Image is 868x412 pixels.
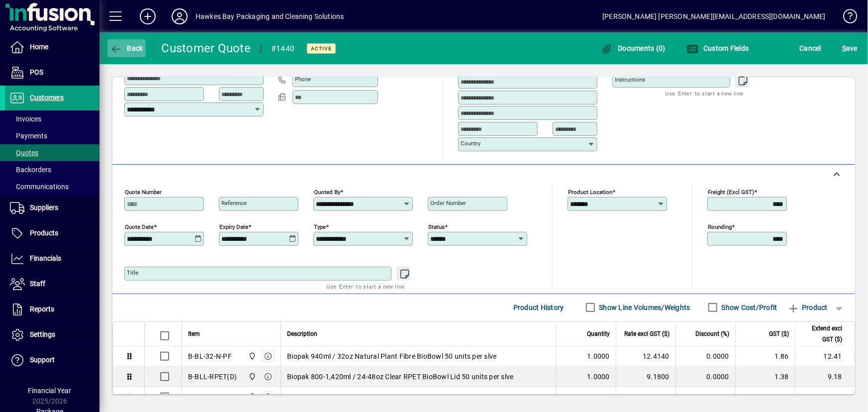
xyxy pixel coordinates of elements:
[132,7,164,25] button: Add
[5,221,99,246] a: Products
[164,7,195,25] button: Profile
[675,346,735,367] td: 0.0000
[708,223,732,230] mat-label: Rounding
[5,110,99,127] a: Invoices
[125,223,154,230] mat-label: Quote date
[622,351,670,361] div: 12.4140
[10,166,51,174] span: Backorders
[686,44,749,52] span: Custom Fields
[684,39,752,57] button: Custom Fields
[597,303,690,312] label: Show Line Volumes/Weights
[127,269,138,276] mat-label: Title
[836,2,856,34] a: Knowledge Base
[221,200,247,206] mat-label: Reference
[461,140,481,147] mat-label: Country
[107,39,146,57] button: Back
[287,392,405,402] span: GB018 Paper Bag Twist Handle 50pk
[769,328,789,339] span: GST ($)
[5,348,99,373] a: Support
[735,387,795,408] td: 2.51
[30,204,58,211] span: Suppliers
[30,94,64,102] span: Customers
[30,280,45,288] span: Staff
[5,144,99,161] a: Quotes
[5,178,99,195] a: Communications
[708,188,754,195] mat-label: Freight (excl GST)
[800,40,822,56] span: Cancel
[624,328,670,339] span: Rate excl GST ($)
[30,43,48,51] span: Home
[314,188,340,195] mat-label: Quoted by
[246,392,257,403] span: Central
[428,223,445,230] mat-label: Status
[5,196,99,220] a: Suppliers
[622,372,670,382] div: 9.1800
[5,161,99,178] a: Backorders
[842,40,858,56] span: ave
[622,392,670,402] div: 16.7500
[10,149,38,157] span: Quotes
[188,328,200,339] span: Item
[10,115,41,123] span: Invoices
[735,346,795,367] td: 1.86
[99,39,154,57] app-page-header-button: Back
[188,351,232,361] div: B-BL-32-N-PF
[797,39,824,57] button: Cancel
[30,254,61,262] span: Financials
[219,223,248,230] mat-label: Expiry date
[5,297,99,322] a: Reports
[587,372,610,382] span: 1.0000
[10,183,69,191] span: Communications
[30,356,55,364] span: Support
[598,39,668,57] button: Documents (0)
[5,127,99,144] a: Payments
[795,367,855,387] td: 9.18
[5,322,99,347] a: Settings
[568,188,612,195] mat-label: Product location
[295,76,311,83] mat-label: Phone
[287,372,513,382] span: Biopak 800-1,420ml / 24-48oz Clear RPET BioBowl Lid 50 units per slve
[842,44,846,52] span: S
[28,387,72,395] span: Financial Year
[795,387,855,408] td: 16.75
[162,40,251,56] div: Customer Quote
[666,88,744,99] mat-hint: Use 'Enter' to start a new line
[509,299,568,316] button: Product History
[5,272,99,297] a: Staff
[601,44,666,52] span: Documents (0)
[513,300,564,315] span: Product History
[271,41,294,57] div: #1440
[675,367,735,387] td: 0.0000
[801,323,842,345] span: Extend excl GST ($)
[795,346,855,367] td: 12.41
[787,300,828,315] span: Product
[602,8,826,24] div: [PERSON_NAME] [PERSON_NAME][EMAIL_ADDRESS][DOMAIN_NAME]
[30,68,43,76] span: POS
[615,76,645,83] mat-label: Instructions
[30,229,58,237] span: Products
[327,281,405,292] mat-hint: Use 'Enter' to start a new line
[287,351,496,361] span: Biopak 940ml / 32oz Natural Plant Fibre BioBowl 50 units per slve
[675,387,735,408] td: 0.0000
[5,60,99,85] a: POS
[587,351,610,361] span: 1.0000
[30,330,55,338] span: Settings
[430,200,466,206] mat-label: Order number
[735,367,795,387] td: 1.38
[840,39,860,57] button: Save
[110,44,143,52] span: Back
[246,371,257,382] span: Central
[195,8,344,24] div: Hawkes Bay Packaging and Cleaning Solutions
[125,188,162,195] mat-label: Quote number
[188,372,237,382] div: B-BLL-RPET(D)
[782,299,833,316] button: Product
[720,303,777,312] label: Show Cost/Profit
[10,132,47,140] span: Payments
[287,328,317,339] span: Description
[188,392,205,402] div: MISC
[246,351,257,362] span: Central
[311,45,332,52] span: Active
[695,328,729,339] span: Discount (%)
[587,392,610,402] span: 1.0000
[587,328,610,339] span: Quantity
